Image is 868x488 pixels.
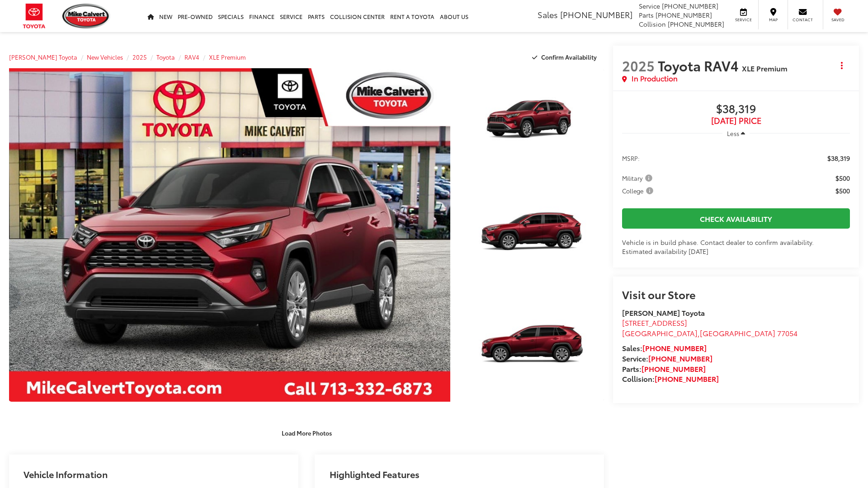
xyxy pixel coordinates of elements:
[132,53,147,61] a: 2025
[700,328,775,338] span: [GEOGRAPHIC_DATA]
[622,208,850,229] a: Check Availability
[622,307,705,318] strong: [PERSON_NAME] Toyota
[763,17,783,23] span: Map
[527,49,604,65] button: Confirm Availability
[24,469,108,479] h2: Vehicle Information
[793,17,813,23] span: Contact
[541,53,597,61] span: Confirm Availability
[5,66,454,404] img: 2025 Toyota RAV4 XLE Premium
[460,181,604,289] a: Expand Photo 2
[835,174,850,183] span: $500
[458,293,605,403] img: 2025 Toyota RAV4 XLE Premium
[209,53,246,61] a: XLE Premium
[330,469,420,479] h2: Highlighted Features
[777,328,797,338] span: 77054
[458,67,605,177] img: 2025 Toyota RAV4 XLE Premium
[622,288,850,300] h2: Visit our Store
[662,1,718,10] span: [PHONE_NUMBER]
[622,343,707,353] strong: Sales:
[622,363,706,374] strong: Parts:
[622,116,850,125] span: [DATE] PRICE
[656,10,712,19] span: [PHONE_NUMBER]
[460,294,604,402] a: Expand Photo 3
[622,317,797,338] a: [STREET_ADDRESS] [GEOGRAPHIC_DATA],[GEOGRAPHIC_DATA] 77054
[275,425,338,441] button: Load More Photos
[658,56,742,75] span: Toyota RAV4
[834,57,850,73] button: Actions
[622,174,656,183] button: Military
[622,373,719,384] strong: Collision:
[538,9,558,20] span: Sales
[639,10,654,19] span: Parts
[622,328,797,338] span: ,
[62,4,110,28] img: Mike Calvert Toyota
[722,125,750,141] button: Less
[458,180,605,290] img: 2025 Toyota RAV4 XLE Premium
[827,154,850,163] span: $38,319
[622,186,655,195] span: College
[668,19,724,28] span: [PHONE_NUMBER]
[9,68,450,402] a: Expand Photo 0
[9,53,77,61] a: [PERSON_NAME] Toyota
[622,103,850,116] span: $38,319
[622,238,850,256] div: Vehicle is in build phase. Contact dealer to confirm availability. Estimated availability [DATE]
[742,63,788,73] span: XLE Premium
[642,343,707,353] a: [PHONE_NUMBER]
[733,17,754,23] span: Service
[622,56,655,75] span: 2025
[622,317,687,328] span: [STREET_ADDRESS]
[184,53,199,61] a: RAV4
[622,328,698,338] span: [GEOGRAPHIC_DATA]
[460,68,604,176] a: Expand Photo 1
[622,174,654,183] span: Military
[642,363,706,374] a: [PHONE_NUMBER]
[622,154,640,163] span: MSRP:
[655,373,719,384] a: [PHONE_NUMBER]
[828,17,848,23] span: Saved
[639,1,660,10] span: Service
[727,129,739,137] span: Less
[841,62,843,69] span: dropdown dots
[632,73,678,84] span: In Production
[835,186,850,195] span: $500
[622,186,656,195] button: College
[648,353,712,363] a: [PHONE_NUMBER]
[639,19,666,28] span: Collision
[156,53,175,61] a: Toyota
[622,353,712,363] strong: Service:
[560,9,632,20] span: [PHONE_NUMBER]
[87,53,123,61] a: New Vehicles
